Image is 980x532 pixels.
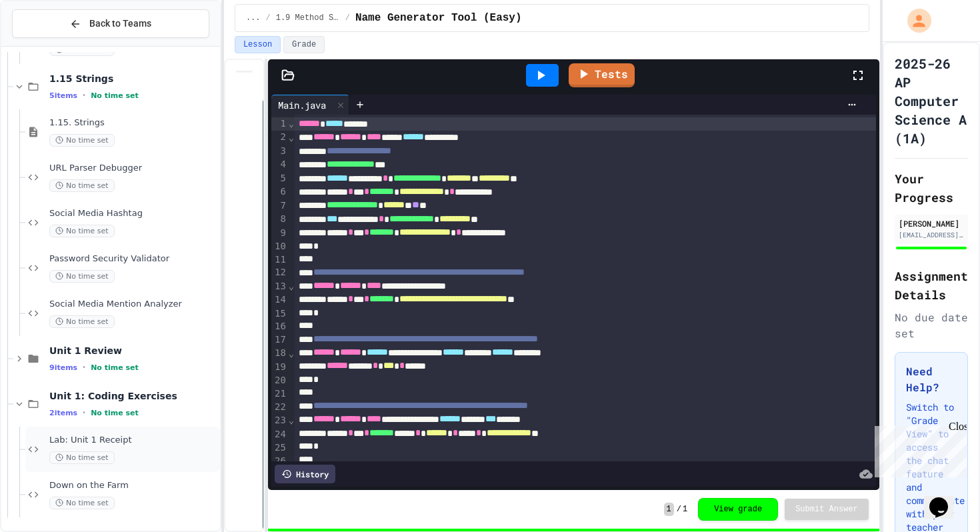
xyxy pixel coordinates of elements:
[271,307,288,321] div: 15
[271,320,288,333] div: 16
[288,132,295,143] span: Fold line
[271,401,288,414] div: 22
[271,293,288,307] div: 14
[271,333,288,347] div: 17
[271,172,288,185] div: 5
[899,230,964,240] div: [EMAIL_ADDRESS][DOMAIN_NAME]
[49,345,217,357] span: Unit 1 Review
[288,415,295,425] span: Fold line
[795,504,858,515] span: Submit Answer
[271,361,288,374] div: 19
[91,363,139,372] span: No time set
[49,270,115,283] span: No time set
[698,498,778,521] button: View grade
[235,36,281,53] button: Lesson
[283,36,325,53] button: Grade
[569,63,635,87] a: Tests
[288,281,295,291] span: Fold line
[91,91,139,100] span: No time set
[271,441,288,455] div: 25
[895,267,968,304] h2: Assignment Details
[271,387,288,401] div: 21
[49,117,217,129] span: 1.15. Strings
[276,13,340,23] span: 1.9 Method Signatures
[49,91,77,100] span: 5 items
[271,145,288,158] div: 3
[271,158,288,171] div: 4
[271,266,288,279] div: 12
[271,95,349,115] div: Main.java
[895,309,968,341] div: No due date set
[49,179,115,192] span: No time set
[271,98,333,112] div: Main.java
[265,13,270,23] span: /
[271,240,288,253] div: 10
[683,504,687,515] span: 1
[89,17,151,31] span: Back to Teams
[271,117,288,131] div: 1
[895,54,968,147] h1: 2025-26 AP Computer Science A (1A)
[288,118,295,129] span: Fold line
[49,208,217,219] span: Social Media Hashtag
[246,13,261,23] span: ...
[91,409,139,417] span: No time set
[288,348,295,359] span: Fold line
[345,13,350,23] span: /
[49,390,217,402] span: Unit 1: Coding Exercises
[49,497,115,509] span: No time set
[49,253,217,265] span: Password Security Validator
[271,131,288,144] div: 2
[869,421,967,477] iframe: chat widget
[49,480,217,491] span: Down on the Farm
[271,455,288,468] div: 26
[49,163,217,174] span: URL Parser Debugger
[12,9,209,38] button: Back to Teams
[355,10,522,26] span: Name Generator Tool (Easy)
[49,299,217,310] span: Social Media Mention Analyzer
[5,5,92,85] div: Chat with us now!Close
[924,479,967,519] iframe: chat widget
[49,451,115,464] span: No time set
[271,227,288,240] div: 9
[49,225,115,237] span: No time set
[83,90,85,101] span: •
[271,185,288,199] div: 6
[271,280,288,293] div: 13
[906,363,957,395] h3: Need Help?
[271,213,288,226] div: 8
[785,499,869,520] button: Submit Answer
[49,73,217,85] span: 1.15 Strings
[271,347,288,360] div: 18
[49,409,77,417] span: 2 items
[49,363,77,372] span: 9 items
[271,414,288,427] div: 23
[664,503,674,516] span: 1
[83,362,85,373] span: •
[271,253,288,267] div: 11
[271,428,288,441] div: 24
[49,435,217,446] span: Lab: Unit 1 Receipt
[895,169,968,207] h2: Your Progress
[49,315,115,328] span: No time set
[893,5,935,36] div: My Account
[677,504,681,515] span: /
[83,407,85,418] span: •
[49,134,115,147] span: No time set
[275,465,335,483] div: History
[271,374,288,387] div: 20
[271,199,288,213] div: 7
[899,217,964,229] div: [PERSON_NAME]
